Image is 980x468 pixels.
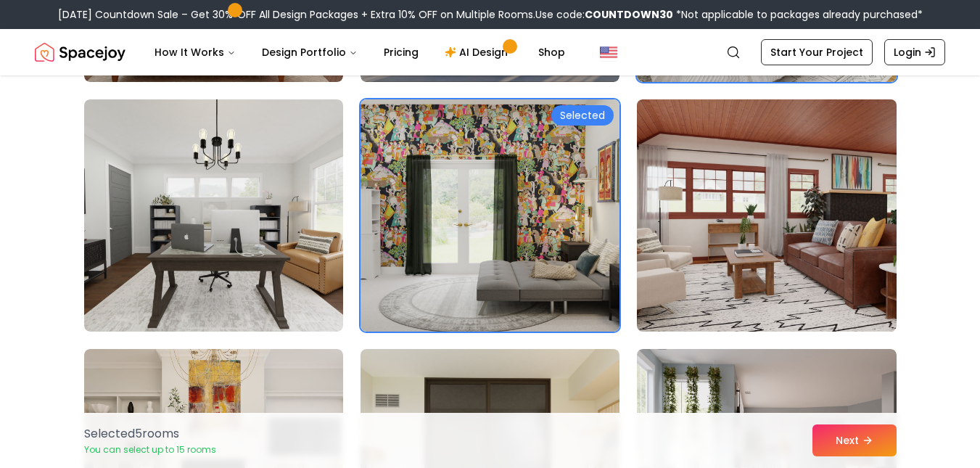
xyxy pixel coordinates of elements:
[84,444,216,456] p: You can select up to 15 rooms
[884,39,945,65] a: Login
[35,29,945,75] nav: Global
[84,99,343,332] img: Room room-28
[433,38,524,67] a: AI Design
[361,99,619,332] img: Room room-29
[551,105,614,126] div: Selected
[600,44,617,61] img: United States
[812,424,897,456] button: Next
[143,38,577,67] nav: Main
[35,38,125,67] img: Spacejoy Logo
[84,425,216,443] p: Selected 5 room s
[143,38,247,67] button: How It Works
[527,38,577,67] a: Shop
[35,38,125,67] a: Spacejoy
[535,7,673,22] span: Use code:
[630,94,902,337] img: Room room-30
[761,39,873,65] a: Start Your Project
[58,7,923,22] div: [DATE] Countdown Sale – Get 30% OFF All Design Packages + Extra 10% OFF on Multiple Rooms.
[372,38,430,67] a: Pricing
[250,38,369,67] button: Design Portfolio
[673,7,923,22] span: *Not applicable to packages already purchased*
[585,7,673,22] b: COUNTDOWN30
